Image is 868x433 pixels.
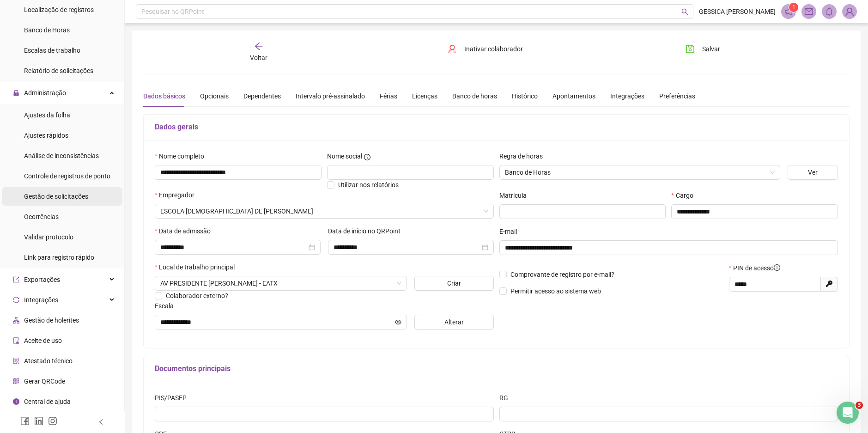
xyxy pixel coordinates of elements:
span: lock [13,90,19,96]
span: left [98,419,104,425]
span: Ajustes da folha [24,111,70,119]
span: info-circle [13,398,19,405]
div: Férias [380,91,397,101]
span: INSTITUICAO ADVENTISTA NORDESTE BRASILEIRA DE EDUCACAO E ASSISTENCIA SOCIAL [160,204,488,218]
div: Integrações [610,91,644,101]
label: Nome completo [155,151,210,161]
h5: Documentos principais [155,363,838,374]
span: info-circle [364,154,370,160]
button: Ver [788,165,838,180]
span: AV PRESIDENTE GETULIO VARGAS [160,276,401,290]
div: Opcionais [200,91,229,101]
span: solution [13,358,19,364]
span: Relatório de solicitações [24,67,93,74]
span: apartment [13,317,19,323]
span: Criar [447,278,461,288]
label: Empregador [155,190,200,200]
span: Nome social [327,151,362,161]
span: save [686,44,695,54]
span: Administração [24,89,66,97]
div: Histórico [512,91,538,101]
span: bell [825,7,833,16]
span: Link para registro rápido [24,254,94,261]
label: Data de início no QRPoint [328,226,407,236]
span: PIN de acesso [733,263,780,273]
span: Localização de registros [24,6,94,13]
span: sync [13,297,19,303]
label: Cargo [671,190,699,201]
span: Permitir acesso ao sistema web [510,287,601,295]
span: Exportações [24,276,60,283]
div: Intervalo pré-assinalado [296,91,365,101]
label: Local de trabalho principal [155,262,241,272]
span: Análise de inconsistências [24,152,99,159]
label: RG [499,393,514,403]
span: Integrações [24,296,58,304]
span: mail [805,7,813,16]
span: Ver [808,167,818,177]
button: Salvar [679,42,727,56]
button: Criar [414,276,493,291]
span: eye [395,319,401,325]
span: GESSICA [PERSON_NAME] [699,6,776,17]
div: Dados básicos [143,91,185,101]
span: Banco de Horas [24,26,70,34]
span: arrow-left [254,42,263,51]
span: search [681,8,688,15]
label: PIS/PASEP [155,393,193,403]
span: Controle de registros de ponto [24,172,110,180]
span: audit [13,337,19,344]
span: Atestado técnico [24,357,73,365]
span: Aceite de uso [24,337,62,344]
img: 72101 [843,5,856,18]
span: Gerar QRCode [24,378,65,385]
span: Gestão de holerites [24,317,79,324]
button: Inativar colaborador [441,42,530,56]
span: instagram [48,416,57,426]
span: 1 [792,4,795,11]
div: Banco de horas [452,91,497,101]
span: user-delete [448,44,457,54]
span: Ocorrências [24,213,59,220]
div: Preferências [659,91,695,101]
span: Ajustes rápidos [24,132,68,139]
sup: 1 [789,3,798,12]
h5: Dados gerais [155,122,838,133]
span: facebook [20,416,30,426]
span: qrcode [13,378,19,384]
label: E-mail [499,226,523,237]
button: Alterar [414,315,493,329]
div: Apontamentos [552,91,595,101]
label: Matrícula [499,190,533,201]
span: Escalas de trabalho [24,47,80,54]
span: linkedin [34,416,43,426]
span: export [13,276,19,283]
span: Validar protocolo [24,233,73,241]
span: Inativar colaborador [464,44,523,54]
iframe: Intercom live chat [837,402,859,424]
span: Central de ajuda [24,398,71,405]
div: Licenças [412,91,437,101]
span: notification [784,7,793,16]
span: Banco de Horas [505,165,775,179]
span: Salvar [702,44,720,54]
span: Voltar [250,54,267,61]
span: info-circle [774,264,780,271]
span: Alterar [444,317,464,327]
label: Escala [155,301,180,311]
span: Colaborador externo? [166,292,228,299]
span: 3 [856,402,863,409]
span: Utilizar nos relatórios [338,181,399,189]
span: Comprovante de registro por e-mail? [510,271,614,278]
label: Data de admissão [155,226,217,236]
label: Regra de horas [499,151,549,161]
div: Dependentes [243,91,281,101]
span: Gestão de solicitações [24,193,88,200]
